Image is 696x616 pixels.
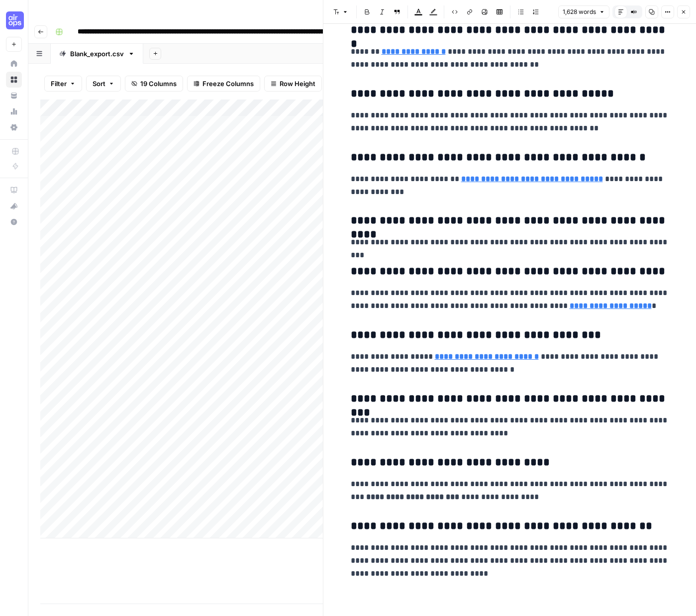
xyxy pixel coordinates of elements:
a: Your Data [6,88,22,103]
button: Sort [86,76,121,92]
button: 19 Columns [125,76,183,92]
button: Freeze Columns [187,76,260,92]
a: Blank_export.csv [51,44,143,64]
button: 1,628 words [558,5,609,18]
a: Home [6,56,22,72]
div: Blank_export.csv [70,49,124,59]
span: Sort [93,79,105,89]
span: 1,628 words [563,7,596,16]
img: Cohort 4 Logo [6,11,24,29]
span: 19 Columns [140,79,177,89]
span: Row Height [280,79,315,89]
button: Help + Support [6,214,22,230]
a: AirOps Academy [6,182,22,198]
a: Browse [6,72,22,88]
span: Filter [51,79,67,89]
a: Usage [6,103,22,119]
button: Filter [44,76,82,92]
button: What's new? [6,198,22,214]
button: Row Height [264,76,322,92]
button: Workspace: Cohort 4 [6,8,22,33]
a: Settings [6,119,22,135]
span: Freeze Columns [202,79,254,89]
div: What's new? [6,199,21,213]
